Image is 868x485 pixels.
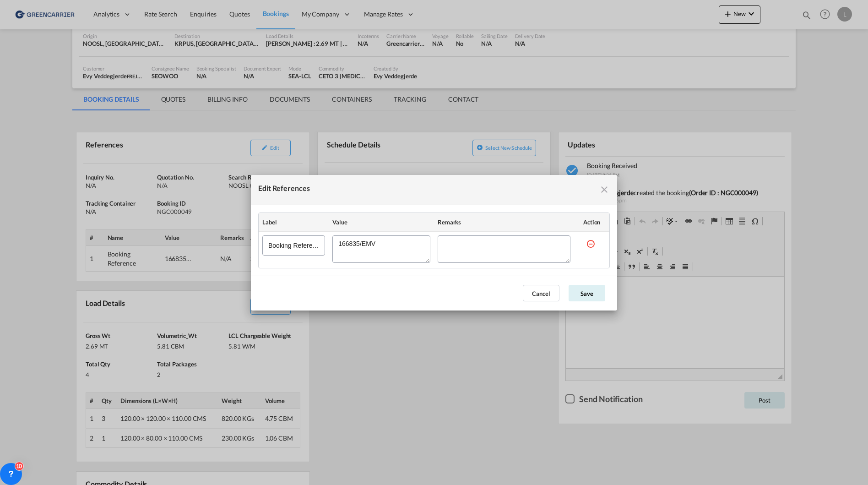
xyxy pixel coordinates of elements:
th: Remarks [434,213,574,232]
div: Edit References [258,182,310,197]
input: Booking Reference [262,235,325,256]
button: Cancel [523,285,559,301]
th: Value [329,213,434,232]
md-dialog: Edit References [251,175,617,311]
md-icon: icon-minus-circle-outline red-400-fg s20 cursor mr-5 [586,239,595,248]
body: Editor, editor2 [9,9,209,19]
th: Action [574,213,609,232]
th: Label [259,213,329,232]
md-icon: icon-close fg-AAA8AD cursor [599,184,610,195]
button: Save [569,285,605,301]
